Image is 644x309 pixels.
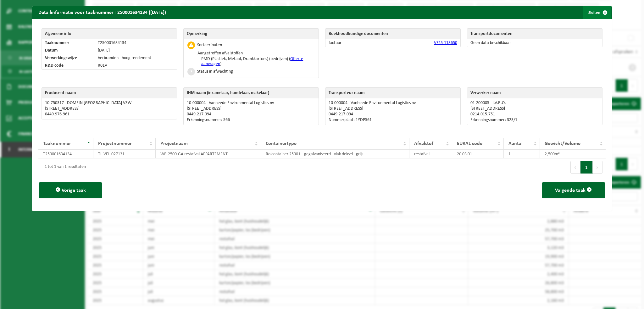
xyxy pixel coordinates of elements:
[470,112,599,117] p: 0214.015.751
[156,150,261,158] td: WB-2500-GA restafval APPARTEMENT
[45,106,174,111] p: [STREET_ADDRESS]
[329,112,457,117] p: 0449.217.094
[160,141,188,146] span: Projectnaam
[98,141,132,146] span: Projectnummer
[197,43,222,47] div: Sorteerfouten
[43,141,71,146] span: Taaknummer
[42,29,177,39] th: Algemene info
[470,101,599,106] p: 01-200005 - I.V.B.O.
[504,150,540,158] td: 1
[95,47,177,54] td: [DATE]
[42,162,86,173] div: 1 tot 1 van 1 resultaten
[32,6,172,18] h2: Detailinformatie voor taaknummer T250001634134 ([DATE])
[540,150,605,158] td: 2,500m³
[95,54,177,62] td: Verbranden - hoog rendement
[542,182,605,198] button: Volgende taak
[197,69,233,74] div: Status in afwachting
[545,141,580,146] span: Gewicht/Volume
[266,141,297,146] span: Containertype
[329,118,457,123] p: Nummerplaat: 1YDP561
[42,62,95,69] td: R&D code
[187,112,315,117] p: 0449.217.094
[184,29,319,39] th: Opmerking
[470,106,599,111] p: [STREET_ADDRESS]
[325,88,460,98] th: Transporteur naam
[39,182,102,198] button: Vorige taak
[201,57,303,66] a: Offerte aanvragen
[42,39,95,47] td: Taaknummer
[434,41,457,45] a: VF25-113650
[45,112,174,117] p: 0449.976.961
[62,188,86,193] span: Vorige taak
[555,188,586,193] span: Volgende taak
[197,51,315,56] p: Aangetroffen afvalstoffen
[508,141,523,146] span: Aantal
[42,54,95,62] td: Verwerkingswijze
[467,39,602,47] td: Geen data beschikbaar
[593,161,602,174] button: Next
[187,101,315,106] p: 10-000004 - Vanheede Environmental Logistics nv
[38,150,93,158] td: T250001634134
[329,101,457,106] p: 10-000004 - Vanheede Environmental Logistics nv
[452,150,504,158] td: 20 03 01
[45,101,174,106] p: 10-750317 - DOMEIN [GEOGRAPHIC_DATA] VZW
[457,141,482,146] span: EURAL code
[414,141,433,146] span: Afvalstof
[467,88,602,98] th: Verwerker naam
[580,161,593,174] button: 1
[187,106,315,111] p: [STREET_ADDRESS]
[95,62,177,69] td: R01V
[95,39,177,47] td: T250001634134
[325,29,460,39] th: Boekhoudkundige documenten
[409,150,452,158] td: restafval
[325,39,379,47] td: factuur
[42,88,177,98] th: Producent naam
[583,6,611,19] button: Sluiten
[470,118,599,123] p: Erkenningsnummer: 323/1
[42,47,95,54] td: Datum
[467,29,587,39] th: Transportdocumenten
[93,150,156,158] td: TL-VEL-027131
[200,57,315,67] li: PMD (Plastiek, Metaal, Drankkartons) (bedrijven) ( )
[184,88,319,98] th: IHM naam (inzamelaar, handelaar, makelaar)
[329,106,457,111] p: [STREET_ADDRESS]
[187,118,315,123] p: Erkenningsnummer: 566
[570,161,580,174] button: Previous
[261,150,409,158] td: Rolcontainer 2500 L - gegalvaniseerd - vlak deksel - grijs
